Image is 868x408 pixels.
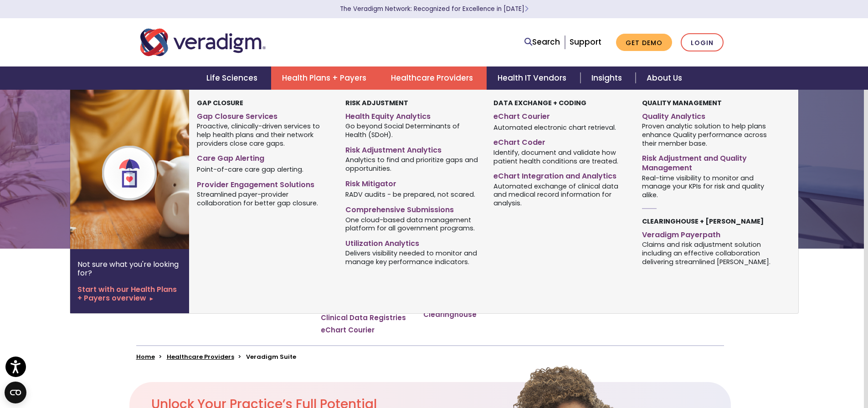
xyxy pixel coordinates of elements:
a: Veradigm Payerpath [642,227,776,240]
a: eChart Courier [493,108,628,122]
a: Quality Analytics [642,108,776,122]
a: The Veradigm Network: Recognized for Excellence in [DATE]Learn More [340,5,529,13]
button: Open CMP widget [5,382,26,403]
a: Support [570,36,601,47]
span: Real-time visibility to monitor and manage your KPIs for risk and quality alike. [642,173,776,199]
span: Streamlined payer-provider collaboration for better gap closure. [197,190,331,208]
span: Claims and risk adjustment solution including an effective collaboration delivering streamlined [... [642,240,776,266]
span: Identify, document and validate how patient health conditions are treated. [493,148,628,165]
a: Insights [580,66,636,90]
a: Care Gap Alerting [197,150,331,163]
a: Gap Closure Services [197,108,331,122]
strong: Quality Management [642,98,722,107]
a: Healthcare Providers [380,66,487,90]
a: About Us [636,66,693,90]
strong: Gap Closure [197,98,243,107]
a: Healthcare Providers [167,352,234,361]
span: Point-of-care care gap alerting. [197,165,303,174]
a: Start with our Health Plans + Payers overview [77,285,182,302]
span: RADV audits - be prepared, not scared. [345,190,475,199]
a: Risk Adjustment and Quality Management [642,150,776,173]
p: Not sure what you're looking for? [77,260,182,277]
a: Login [681,33,724,52]
a: Payerpath Clearinghouse [423,301,503,319]
a: Comprehensive Submissions [345,202,480,215]
a: Utilization Analytics [345,235,480,249]
a: Health IT Vendors [487,66,580,90]
iframe: Drift Chat Widget [693,342,857,397]
a: Provider Engagement Solutions [197,177,331,190]
strong: Clearinghouse + [PERSON_NAME] [642,217,764,226]
strong: Data Exchange + Coding [493,98,586,107]
a: Health Equity Analytics [345,108,480,122]
a: Get Demo [616,34,672,51]
span: Automated electronic chart retrieval. [493,122,616,132]
a: Search [524,36,560,48]
span: Automated exchange of clinical data and medical record information for analysis. [493,181,628,208]
span: One cloud-based data management platform for all government programs. [345,215,480,233]
a: eChart Coder [493,134,628,148]
a: eChart Integration and Analytics [493,168,628,181]
span: Analytics to find and prioritize gaps and opportunities. [345,155,480,173]
img: Health Plan Payers [70,90,217,249]
a: Life Sciences [195,66,271,90]
img: Veradigm logo [140,27,266,57]
a: Clinical Data Registries [321,313,406,322]
a: eChart Courier [321,326,375,335]
a: Home [136,352,155,361]
strong: Risk Adjustment [345,98,408,107]
span: Proactive, clinically-driven services to help health plans and their network providers close care... [197,122,331,148]
span: Learn More [524,5,529,13]
a: Risk Mitigator [345,176,480,189]
span: Go beyond Social Determinants of Health (SDoH). [345,122,480,139]
span: Delivers visibility needed to monitor and manage key performance indicators. [345,249,480,266]
span: Proven analytic solution to help plans enhance Quality performance across their member base. [642,122,776,148]
a: Health Plans + Payers [271,66,380,90]
a: Risk Adjustment Analytics [345,142,480,155]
